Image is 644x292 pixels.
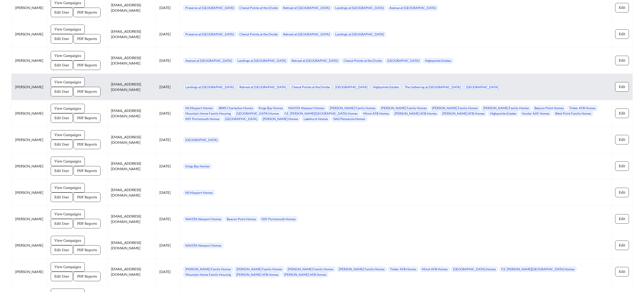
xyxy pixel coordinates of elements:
[183,32,236,37] span: Preserve at [GEOGRAPHIC_DATA]
[302,116,330,121] span: Lakehurst Homes
[11,127,47,153] td: [PERSON_NAME]
[54,221,69,226] span: Edit User
[107,259,156,285] td: [EMAIL_ADDRESS][DOMAIN_NAME]
[11,21,47,47] td: [PERSON_NAME]
[183,243,223,248] span: NAVSTA Newport Homes
[260,217,298,222] span: NSY Portsmouth Homes
[54,168,69,174] span: Edit User
[51,8,73,17] button: Edit User
[54,106,81,111] span: View Campaigns
[333,85,369,90] span: [GEOGRAPHIC_DATA]
[11,153,47,179] td: [PERSON_NAME]
[615,56,629,65] button: Edit
[337,267,386,272] span: [PERSON_NAME] Family Homes
[619,84,625,90] span: Edit
[77,274,97,279] span: PDF Reports
[183,5,236,10] span: Preserve at [GEOGRAPHIC_DATA]
[54,0,81,6] span: View Campaigns
[500,267,576,272] span: F.E. [PERSON_NAME][GEOGRAPHIC_DATA] Homes
[51,89,73,93] a: Edit User
[403,85,463,90] span: The Gathering at [GEOGRAPHIC_DATA]
[51,113,73,123] button: Edit User
[107,47,156,74] td: [EMAIL_ADDRESS][DOMAIN_NAME]
[51,183,85,192] button: View Campaigns
[77,89,97,94] span: PDF Reports
[51,272,73,281] button: Edit User
[73,60,101,70] button: PDF Reports
[107,153,156,179] td: [EMAIL_ADDRESS][DOMAIN_NAME]
[420,267,449,272] span: Minot AFB Homes
[51,209,85,219] button: View Campaigns
[183,190,215,195] span: NS Mayport Homes
[385,58,421,63] span: [GEOGRAPHIC_DATA]
[619,243,625,248] span: Edit
[77,168,97,174] span: PDF Reports
[54,10,69,15] span: Edit User
[615,29,629,39] button: Edit
[54,247,69,253] span: Edit User
[440,111,486,116] span: [PERSON_NAME] AFB Homes
[286,106,326,111] span: NAVSTA Newport Homes
[553,111,593,116] span: West Point Family Homes
[51,185,85,190] a: View Campaigns
[11,47,47,74] td: [PERSON_NAME]
[430,106,480,111] span: [PERSON_NAME] Family Homes
[73,87,101,96] button: PDF Reports
[11,259,47,285] td: [PERSON_NAME]
[533,106,566,111] span: Beacon Point Homes
[156,153,180,179] td: [DATE]
[51,0,85,5] a: View Campaigns
[615,161,629,171] button: Edit
[223,116,259,121] span: [GEOGRAPHIC_DATA]
[77,115,97,121] span: PDF Reports
[73,166,101,176] button: PDF Reports
[51,262,85,272] button: View Campaigns
[615,188,629,197] button: Edit
[77,36,97,42] span: PDF Reports
[54,27,81,32] span: View Campaigns
[451,267,498,272] span: [GEOGRAPHIC_DATA] Homes
[77,195,97,200] span: PDF Reports
[261,116,300,121] span: [PERSON_NAME] Homes
[51,264,85,269] a: View Campaigns
[615,3,629,12] button: Edit
[619,190,625,195] span: Edit
[156,47,180,74] td: [DATE]
[11,206,47,232] td: [PERSON_NAME]
[156,100,180,127] td: [DATE]
[619,137,625,142] span: Edit
[51,245,73,255] button: Edit User
[73,219,101,228] button: PDF Reports
[51,248,73,252] a: Edit User
[379,106,429,111] span: [PERSON_NAME] Family Homes
[54,63,69,68] span: Edit User
[51,25,85,34] button: View Campaigns
[51,63,73,67] a: Edit User
[54,159,81,164] span: View Campaigns
[332,116,367,121] span: NAS Pensacola Homes
[488,111,518,116] span: Highpointe Estates
[183,58,234,63] span: Avenue at [GEOGRAPHIC_DATA]
[107,74,156,100] td: [EMAIL_ADDRESS][DOMAIN_NAME]
[393,111,439,116] span: [PERSON_NAME] AFB Homes
[11,100,47,127] td: [PERSON_NAME]
[238,5,280,10] span: Chenal Pointe at the Divide
[520,111,551,116] span: Hunter AAF Homes
[156,74,180,100] td: [DATE]
[51,274,73,278] a: Edit User
[54,36,69,42] span: Edit User
[619,111,625,116] span: Edit
[183,106,215,111] span: NS Mayport Homes
[183,272,233,277] span: Mountain Home Family Housing
[51,166,73,176] button: Edit User
[156,21,180,47] td: [DATE]
[281,5,332,10] span: Retreat at [GEOGRAPHIC_DATA]
[107,21,156,47] td: [EMAIL_ADDRESS][DOMAIN_NAME]
[328,106,377,111] span: [PERSON_NAME] Family Homes
[387,5,438,10] span: Avenue at [GEOGRAPHIC_DATA]
[282,272,328,277] span: [PERSON_NAME] AFB Homes
[567,106,597,111] span: Tinker AFB Homes
[225,217,258,222] span: Beacon Point Homes
[11,74,47,100] td: [PERSON_NAME]
[51,27,85,31] a: View Campaigns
